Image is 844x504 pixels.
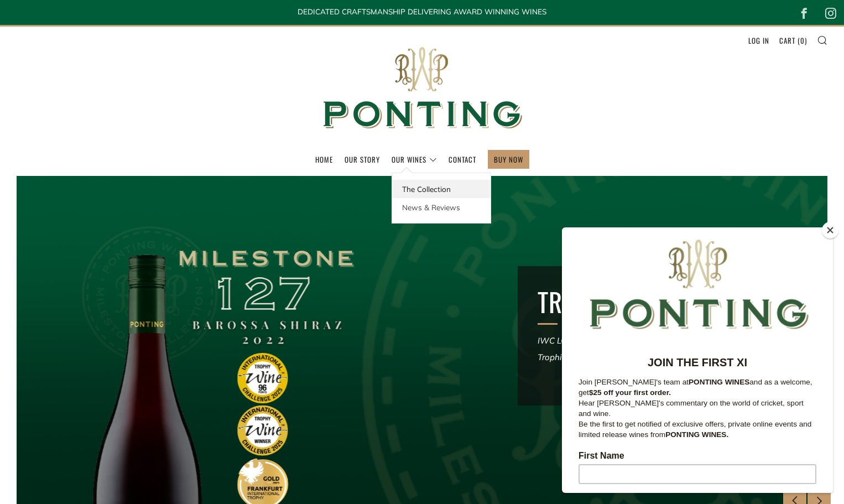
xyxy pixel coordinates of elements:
[86,129,185,141] strong: JOIN THE FIRST XI
[392,180,491,198] a: The Collection
[17,191,254,212] p: Be the first to get notified of exclusive offers, private online events and limited release wines...
[449,150,476,168] a: Contact
[779,32,807,49] a: Cart (0)
[311,27,533,150] img: Ponting Wines
[748,32,769,49] a: Log in
[17,363,254,383] input: Subscribe
[800,35,805,46] span: 0
[103,203,166,211] strong: PONTING WINES.
[315,150,333,168] a: Home
[17,149,254,170] p: Join [PERSON_NAME]'s team at and as a welcome, get
[17,316,254,330] label: Email
[17,224,254,237] label: First Name
[538,286,807,318] h2: TROPHY WINNER
[822,222,838,238] button: Close
[392,198,491,216] a: News & Reviews
[17,270,254,283] label: Last Name
[392,150,437,168] a: Our Wines
[345,150,380,168] a: Our Story
[494,150,523,168] a: BUY NOW
[17,396,248,444] span: We will send you a confirmation email to subscribe. I agree to sign up to the Ponting Wines newsl...
[27,161,109,169] strong: $25 off your first order.
[127,150,187,159] strong: PONTING WINES
[538,335,772,362] em: IWC LONDON - Best Australian Shiraz & Best Barossa Shiraz Trophies..plus more
[17,170,254,191] p: Hear [PERSON_NAME]'s commentary on the world of cricket, sport and wine.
